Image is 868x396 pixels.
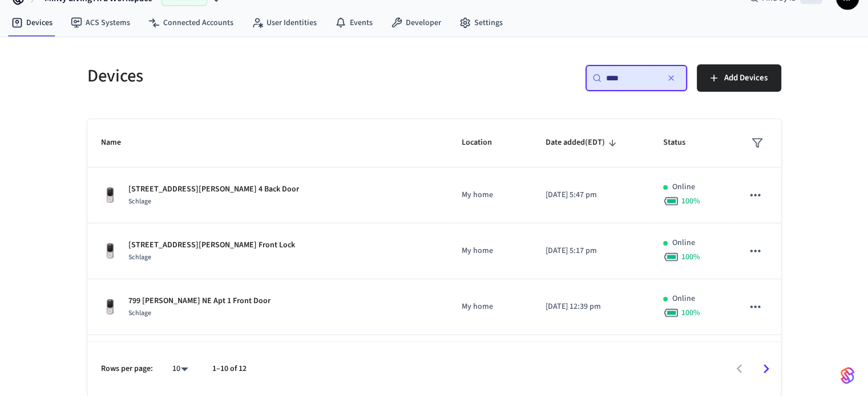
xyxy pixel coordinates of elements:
button: Add Devices [697,64,781,92]
button: Go to next page [753,356,780,382]
a: Settings [450,13,512,33]
img: Yale Assure Touchscreen Wifi Smart Lock, Satin Nickel, Front [101,186,119,205]
p: 1–10 of 12 [212,363,247,375]
p: [DATE] 5:17 pm [546,245,636,257]
a: Developer [382,13,450,33]
span: Date added(EDT) [546,134,620,152]
p: My home [462,301,518,313]
p: Rows per page: [101,363,153,375]
p: Online [672,293,695,305]
img: Yale Assure Touchscreen Wifi Smart Lock, Satin Nickel, Front [101,298,119,316]
a: Events [326,13,382,33]
a: Devices [2,13,62,33]
span: Name [101,134,136,152]
span: 100 % [681,195,700,207]
p: [STREET_ADDRESS][PERSON_NAME] Front Lock [128,239,295,251]
p: [DATE] 5:47 pm [546,189,636,201]
a: User Identities [243,13,326,33]
p: My home [462,189,518,201]
p: 799 [PERSON_NAME] NE Apt 1 Front Door [128,295,271,307]
p: [STREET_ADDRESS][PERSON_NAME] 4 Back Door [128,183,299,195]
div: 10 [167,361,194,377]
img: SeamLogoGradient.69752ec5.svg [841,366,854,385]
p: [DATE] 12:39 pm [546,301,636,313]
span: Location [462,134,507,152]
a: Connected Accounts [139,13,243,33]
p: Online [672,181,695,193]
a: ACS Systems [62,13,139,33]
span: Schlage [128,252,151,262]
h5: Devices [87,64,427,88]
span: Add Devices [724,71,768,85]
span: Schlage [128,197,151,206]
span: Schlage [128,308,151,318]
span: Status [663,134,700,152]
span: 100 % [681,307,700,319]
img: Yale Assure Touchscreen Wifi Smart Lock, Satin Nickel, Front [101,242,119,260]
p: Online [672,237,695,249]
span: 100 % [681,251,700,263]
p: My home [462,245,518,257]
